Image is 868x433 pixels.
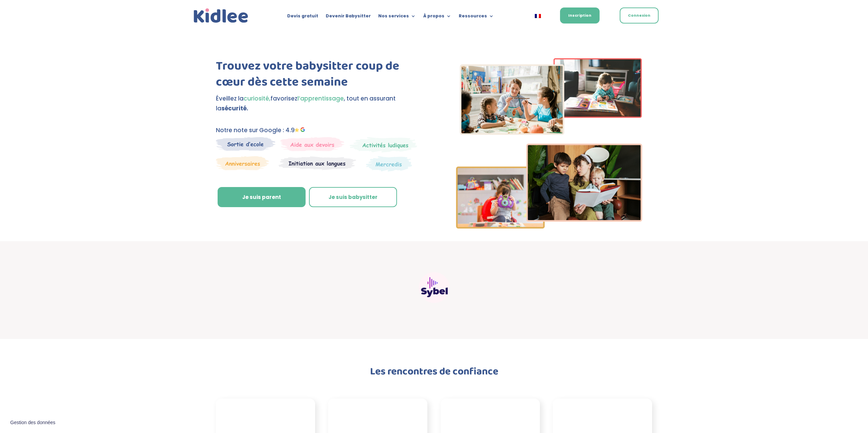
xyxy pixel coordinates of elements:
img: Sortie decole [216,137,276,151]
h2: Les rencontres de confiance [250,367,618,380]
img: Mercredi [350,137,417,153]
a: Connexion [620,7,659,24]
img: Thematique [366,156,412,172]
span: l’apprentissage [297,94,344,103]
img: Imgs-2 [456,58,642,229]
h1: Trouvez votre babysitter coup de cœur dès cette semaine [216,58,422,94]
a: Je suis babysitter [309,187,397,207]
a: Devenir Babysitter [326,14,371,21]
img: Français [535,14,541,18]
p: Notre note sur Google : 4.9 [216,125,422,135]
a: Je suis parent [218,187,306,207]
a: Devis gratuit [287,14,318,21]
p: Éveillez la favorisez , tout en assurant la [216,94,422,113]
a: Ressources [459,14,494,21]
a: Inscription [560,7,600,24]
img: weekends [280,137,344,151]
img: Anniversaire [216,156,269,170]
a: Nos services [378,14,416,21]
strong: sécurité. [221,104,248,112]
a: À propos [423,14,451,21]
img: Atelier thematique [279,156,356,170]
img: Sybel [419,272,450,303]
img: logo_kidlee_bleu [192,7,250,25]
span: Gestion des données [10,420,55,426]
span: curiosité, [244,94,270,103]
a: Kidlee Logo [192,7,250,25]
button: Gestion des données [6,416,59,430]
